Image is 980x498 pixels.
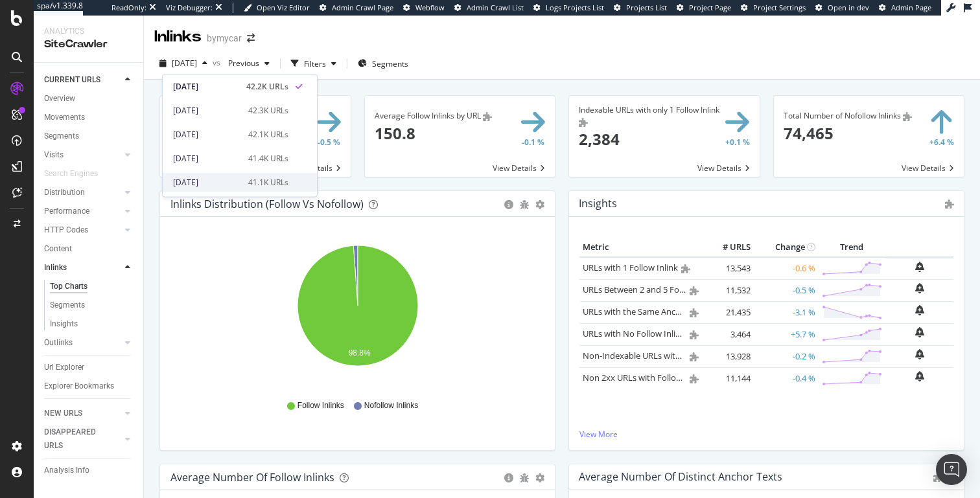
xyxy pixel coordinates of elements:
[257,3,310,12] span: Open Viz Editor
[690,352,699,361] i: Admin
[44,464,89,477] div: Analysis Info
[111,3,146,13] div: ReadOnly:
[754,257,819,280] td: -0.6 %
[681,264,690,273] i: Admin
[945,199,954,209] i: Admin
[579,468,782,486] h4: Average Number of Distinct Anchor Texts
[44,336,121,350] a: Outlinks
[579,429,953,440] a: View More
[44,92,134,106] a: Overview
[702,257,754,280] td: 13,543
[44,379,134,393] a: Explorer Bookmarks
[44,242,72,256] div: Content
[44,37,133,52] div: SiteCrawler
[286,53,342,74] button: Filters
[415,3,445,12] span: Webflow
[504,200,513,209] div: circle-info
[535,200,544,209] div: gear
[50,280,87,293] div: Top Charts
[44,167,111,181] a: Search Engines
[248,104,288,116] div: 42.3K URLs
[933,473,942,482] i: Admin
[579,118,588,127] i: Admin
[44,130,79,143] div: Segments
[702,345,754,367] td: 13,928
[173,176,240,188] div: [DATE]
[50,317,78,331] div: Insights
[915,371,924,381] div: bell-plus
[753,3,806,12] span: Project Settings
[44,242,134,256] a: Content
[170,198,364,210] div: Inlinks Distribution (Follow vs Nofollow)
[44,167,98,181] div: Search Engines
[403,3,445,13] a: Webflow
[50,280,134,293] a: Top Charts
[690,286,699,295] i: Admin
[702,279,754,301] td: 11,532
[504,473,513,482] div: circle-info
[244,3,310,13] a: Open Viz Editor
[44,261,67,275] div: Inlinks
[44,26,133,37] div: Analytics
[915,262,924,272] div: bell-plus
[915,283,924,293] div: bell-plus
[467,3,524,12] span: Admin Crawl List
[154,26,202,48] div: Inlinks
[583,262,678,273] a: URLs with 1 Follow Inlink
[44,73,100,87] div: CURRENT URLS
[223,58,259,69] span: Previous
[754,238,819,257] th: Change
[815,3,869,13] a: Open in dev
[332,3,393,12] span: Admin Crawl Page
[170,238,544,388] div: A chart.
[702,323,754,345] td: 3,464
[247,34,255,43] div: arrow-right-arrow-left
[520,473,529,482] div: bug
[44,361,134,374] a: Url Explorer
[754,279,819,301] td: -0.5 %
[320,3,393,13] a: Admin Crawl Page
[583,350,735,361] a: Non-Indexable URLs with Follow Inlinks
[579,195,617,212] h4: Insights
[702,301,754,323] td: 21,435
[44,223,88,237] div: HTTP Codes
[690,308,699,317] i: Admin
[44,205,121,218] a: Performance
[44,73,121,87] a: CURRENT URLS
[44,205,89,218] div: Performance
[246,80,288,92] div: 42.2K URLs
[248,176,288,188] div: 41.1K URLs
[535,473,544,482] div: gear
[583,372,710,383] a: Non 2xx URLs with Follow Inlinks
[828,3,869,12] span: Open in dev
[583,328,689,339] a: URLs with No Follow Inlinks
[583,284,722,295] a: URLs Between 2 and 5 Follow Inlinks
[170,471,334,484] div: Average Number of Follow Inlinks
[689,3,731,12] span: Project Page
[891,3,931,12] span: Admin Page
[304,58,326,69] div: Filters
[546,3,604,12] span: Logs Projects List
[372,58,408,69] span: Segments
[173,104,240,116] div: [DATE]
[44,407,82,420] div: NEW URLS
[520,200,529,209] div: bug
[44,111,85,124] div: Movements
[454,3,524,13] a: Admin Crawl List
[44,186,85,199] div: Distribution
[44,361,84,374] div: Url Explorer
[936,454,967,485] div: Open Intercom Messenger
[173,152,240,164] div: [DATE]
[819,238,885,257] th: Trend
[754,301,819,323] td: -3.1 %
[915,327,924,337] div: bell-plus
[690,330,699,339] i: Admin
[741,3,806,13] a: Project Settings
[677,3,731,13] a: Project Page
[754,345,819,367] td: -0.2 %
[44,148,64,162] div: Visits
[754,367,819,389] td: -0.4 %
[364,400,418,411] span: Nofollow Inlinks
[754,323,819,345] td: +5.7 %
[903,112,912,121] i: Admin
